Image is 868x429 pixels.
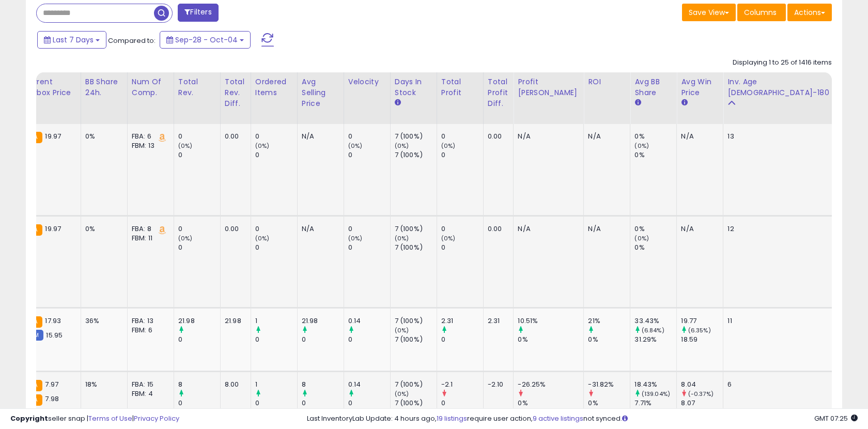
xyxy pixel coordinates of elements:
[488,132,506,141] div: 0.00
[441,380,483,389] div: -2.1
[132,224,166,234] div: FBA: 8
[85,316,119,326] div: 36%
[178,224,220,234] div: 0
[441,224,483,234] div: 0
[255,132,297,141] div: 0
[255,224,297,234] div: 0
[733,58,832,68] div: Displaying 1 to 25 of 1416 items
[642,390,670,398] small: (139.04%)
[634,132,676,141] div: 0%
[727,132,827,141] div: 13
[255,234,270,242] small: (0%)
[302,316,344,326] div: 21.98
[441,132,483,141] div: 0
[634,150,676,160] div: 0%
[348,150,390,160] div: 0
[737,4,786,21] button: Columns
[395,98,401,108] small: Days In Stock.
[395,316,437,326] div: 7 (100%)
[302,335,344,344] div: 0
[108,36,156,45] span: Compared to:
[255,243,297,252] div: 0
[348,243,390,252] div: 0
[178,335,220,344] div: 0
[395,335,437,344] div: 7 (100%)
[588,316,630,326] div: 21%
[132,234,166,243] div: FBM: 11
[132,132,166,141] div: FBA: 6
[225,132,243,141] div: 0.00
[787,4,832,21] button: Actions
[588,132,622,141] div: N/A
[588,76,626,87] div: ROI
[175,35,238,45] span: Sep-28 - Oct-04
[681,224,715,234] div: N/A
[348,142,363,150] small: (0%)
[727,380,827,389] div: 6
[255,76,293,98] div: Ordered Items
[225,380,243,389] div: 8.00
[681,316,723,326] div: 19.77
[634,380,676,389] div: 18.43%
[441,142,456,150] small: (0%)
[178,76,216,98] div: Total Rev.
[85,224,119,234] div: 0%
[441,243,483,252] div: 0
[688,390,714,398] small: (-0.37%)
[225,224,243,234] div: 0.00
[46,330,63,340] span: 15.95
[395,76,432,98] div: Days In Stock
[727,224,827,234] div: 12
[437,413,467,423] a: 19 listings
[395,243,437,252] div: 7 (100%)
[518,316,583,326] div: 10.51%
[518,132,576,141] div: N/A
[37,31,106,49] button: Last 7 Days
[85,380,119,389] div: 18%
[681,76,719,98] div: Avg Win Price
[488,224,506,234] div: 0.00
[307,414,858,424] div: Last InventoryLab Update: 4 hours ago, require user action, not synced.
[744,7,777,18] span: Columns
[488,316,506,326] div: 2.31
[45,131,61,141] span: 19.97
[518,335,583,344] div: 0%
[518,76,579,98] div: Profit [PERSON_NAME]
[395,132,437,141] div: 7 (100%)
[395,150,437,160] div: 7 (100%)
[85,76,123,98] div: BB Share 24h.
[178,234,193,242] small: (0%)
[488,380,506,389] div: -2.10
[134,413,179,423] a: Privacy Policy
[518,380,583,389] div: -26.25%
[688,326,711,334] small: (6.35%)
[225,76,246,109] div: Total Rev. Diff.
[441,335,483,344] div: 0
[302,132,336,141] div: N/A
[681,132,715,141] div: N/A
[348,380,390,389] div: 0.14
[634,234,649,242] small: (0%)
[132,389,166,399] div: FBM: 4
[178,150,220,160] div: 0
[642,326,664,334] small: (6.84%)
[727,76,831,98] div: Inv. Age [DEMOGRAPHIC_DATA]-180
[88,413,132,423] a: Terms of Use
[132,326,166,335] div: FBM: 6
[588,335,630,344] div: 0%
[178,243,220,252] div: 0
[348,224,390,234] div: 0
[53,35,94,45] span: Last 7 Days
[395,326,409,334] small: (0%)
[178,142,193,150] small: (0%)
[178,316,220,326] div: 21.98
[588,380,630,389] div: -31.82%
[132,141,166,150] div: FBM: 13
[441,76,479,98] div: Total Profit
[132,316,166,326] div: FBA: 13
[681,380,723,389] div: 8.04
[255,380,297,389] div: 1
[395,142,409,150] small: (0%)
[348,132,390,141] div: 0
[45,316,61,326] span: 17.93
